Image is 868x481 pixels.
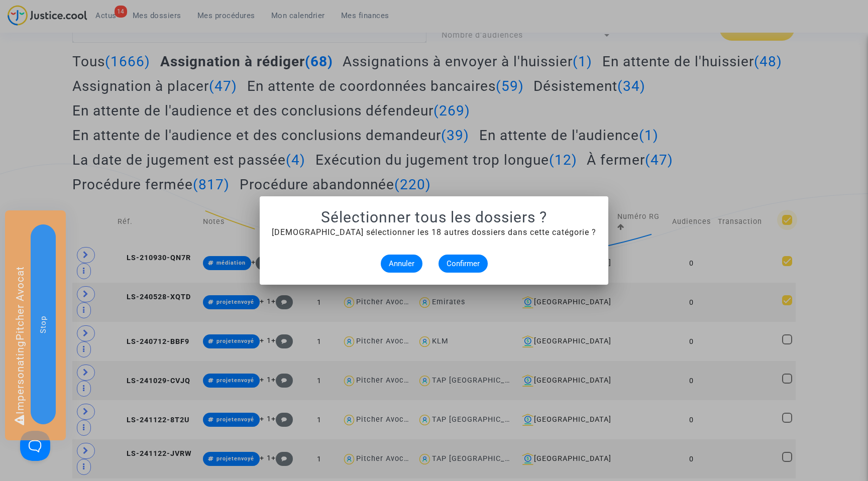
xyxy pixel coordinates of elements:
[20,431,50,461] iframe: Help Scout Beacon - Open
[389,259,414,268] span: Annuler
[272,208,596,226] h1: Sélectionner tous les dossiers ?
[447,259,480,268] span: Confirmer
[39,315,48,333] span: Stop
[439,255,488,273] button: Confirmer
[5,210,66,440] div: Impersonating
[272,227,596,237] span: [DEMOGRAPHIC_DATA] sélectionner les 18 autres dossiers dans cette catégorie ?
[381,255,422,273] button: Annuler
